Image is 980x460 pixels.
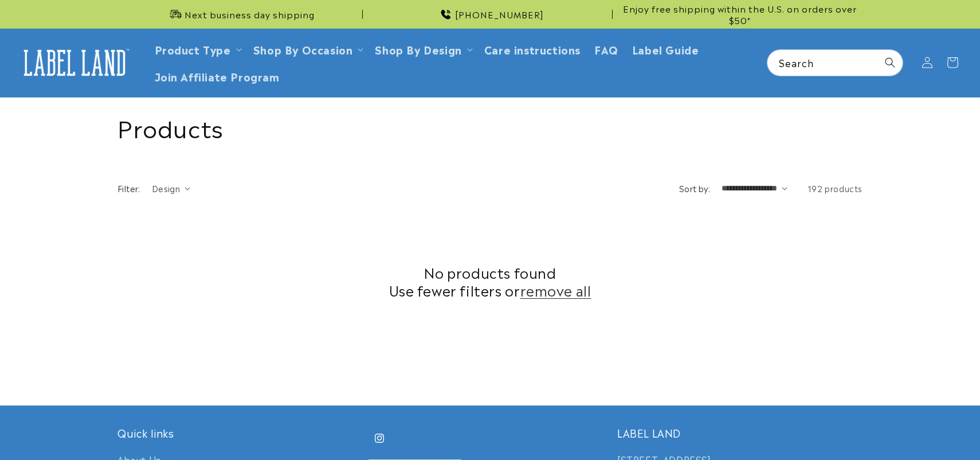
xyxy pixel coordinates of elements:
h2: LABEL LAND [617,426,863,439]
summary: Shop By Occasion [246,36,369,63]
span: [PHONE_NUMBER] [455,9,544,20]
summary: Design (0 selected) [152,182,190,194]
label: Sort by: [679,182,710,194]
a: Shop By Design [375,41,461,57]
span: Label Guide [632,42,699,56]
span: Next business day shipping [185,9,315,20]
a: Label Land [13,41,136,85]
span: Shop By Occasion [253,42,353,56]
summary: Product Type [148,36,246,63]
summary: Shop By Design [368,36,477,63]
h2: Quick links [117,426,363,439]
span: Care instructions [484,42,581,56]
span: Design [152,182,180,194]
a: Product Type [155,41,231,57]
span: FAQ [594,42,618,56]
span: 192 products [807,182,863,194]
button: Search [877,50,903,75]
h2: Filter: [117,182,140,194]
a: FAQ [587,36,625,63]
h2: No products found Use fewer filters or [117,263,863,299]
a: Join Affiliate Program [148,63,287,89]
a: remove all [520,281,591,299]
span: Join Affiliate Program [155,69,280,83]
span: Enjoy free shipping within the U.S. on orders over $50* [617,3,863,25]
a: Label Guide [625,36,706,63]
img: Label Land [17,45,132,80]
a: Care instructions [477,36,587,63]
h1: Products [117,112,863,142]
